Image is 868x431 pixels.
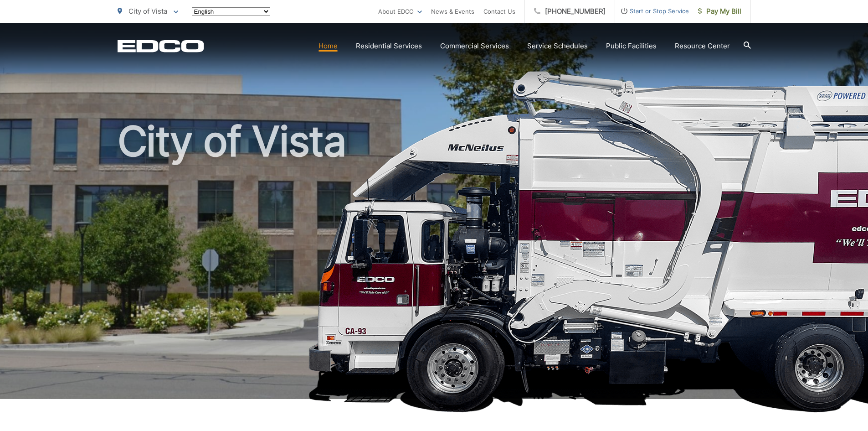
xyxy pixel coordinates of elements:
[527,41,588,52] a: Service Schedules
[483,6,515,17] a: Contact Us
[606,41,657,52] a: Public Facilities
[118,40,204,52] a: EDCD logo. Return to the homepage.
[675,41,730,52] a: Resource Center
[378,6,422,17] a: About EDCO
[440,41,509,52] a: Commercial Services
[431,6,474,17] a: News & Events
[128,7,167,16] span: City of Vista
[318,41,338,52] a: Home
[118,119,751,407] h1: City of Vista
[192,7,270,16] select: Select a language
[698,6,741,17] span: Pay My Bill
[356,41,422,52] a: Residential Services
